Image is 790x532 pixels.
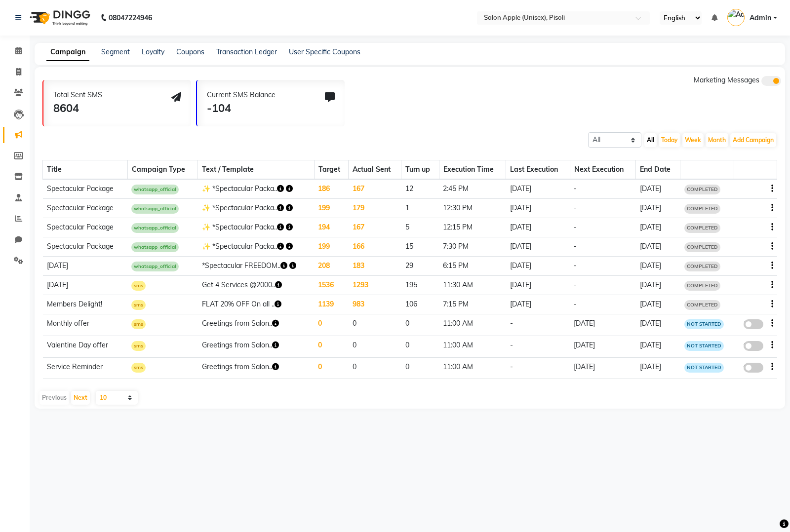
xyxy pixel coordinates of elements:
td: [DATE] [506,257,570,276]
td: 166 [349,237,401,257]
span: whatsapp_official [131,223,179,233]
td: - [506,314,570,336]
td: [DATE] [636,295,680,314]
td: Monthly offer [43,314,128,336]
td: - [570,237,635,257]
td: 15 [401,237,439,257]
span: whatsapp_official [131,204,179,214]
td: 0 [349,314,401,336]
td: 167 [349,179,401,199]
td: - [570,257,635,276]
td: ✨ *Spectacular Packa.. [198,218,315,237]
td: ✨ *Spectacular Packa.. [198,199,315,218]
td: 106 [401,295,439,314]
span: COMPLETED [684,242,720,252]
button: Month [706,133,728,147]
b: 08047224946 [109,4,152,32]
td: [DATE] [636,218,680,237]
span: COMPLETED [684,185,720,194]
td: 11:00 AM [439,314,506,336]
span: Admin [750,13,771,23]
td: 167 [349,218,401,237]
button: All [644,133,657,147]
span: Marketing Messages [694,76,759,84]
td: 0 [401,357,439,379]
td: 12:15 PM [439,218,506,237]
td: 1536 [314,276,348,295]
td: 0 [314,314,348,336]
td: [DATE] [506,295,570,314]
td: 7:30 PM [439,237,506,257]
td: [DATE] [43,276,128,295]
td: - [570,179,635,199]
td: [DATE] [506,179,570,199]
a: Loyalty [142,47,164,56]
td: 0 [314,336,348,357]
td: 1 [401,199,439,218]
span: COMPLETED [684,262,720,271]
span: sms [131,363,146,373]
th: Text / Template [198,160,315,180]
td: 11:00 AM [439,357,506,379]
td: [DATE] [570,357,635,379]
td: 6:15 PM [439,257,506,276]
td: 11:30 AM [439,276,506,295]
span: COMPLETED [684,300,720,310]
td: [DATE] [570,314,635,336]
td: Spectacular Package [43,199,128,218]
td: 194 [314,218,348,237]
button: Add Campaign [730,133,776,147]
td: Spectacular Package [43,179,128,199]
button: Today [659,133,680,147]
span: sms [131,281,146,291]
img: logo [25,4,93,32]
td: [DATE] [636,336,680,357]
td: - [506,357,570,379]
th: Next Execution [570,160,635,180]
td: 199 [314,199,348,218]
span: whatsapp_official [131,185,179,194]
td: *Spectacular FREEDOM.. [198,257,315,276]
label: false [744,319,763,329]
td: 0 [314,357,348,379]
td: Spectacular Package [43,218,128,237]
td: [DATE] [506,237,570,257]
td: 0 [401,314,439,336]
td: Get 4 Services @2000.. [198,276,315,295]
td: 1293 [349,276,401,295]
td: [DATE] [636,237,680,257]
button: Next [71,391,90,405]
td: [DATE] [636,199,680,218]
td: - [570,276,635,295]
div: Current SMS Balance [207,90,276,100]
td: 195 [401,276,439,295]
td: 0 [401,336,439,357]
th: Turn up [401,160,439,180]
td: [DATE] [570,336,635,357]
td: [DATE] [636,276,680,295]
td: Service Reminder [43,357,128,379]
td: Spectacular Package [43,237,128,257]
td: 179 [349,199,401,218]
td: - [570,218,635,237]
td: - [506,336,570,357]
td: [DATE] [636,314,680,336]
td: FLAT 20% OFF On all .. [198,295,315,314]
td: ✨ *Spectacular Packa.. [198,237,315,257]
a: Campaign [46,43,89,61]
td: [DATE] [636,357,680,379]
a: User Specific Coupons [289,47,360,56]
td: ✨ *Spectacular Packa.. [198,179,315,199]
span: sms [131,319,146,329]
td: [DATE] [636,179,680,199]
span: COMPLETED [684,204,720,214]
th: Execution Time [439,160,506,180]
td: Valentine Day offer [43,336,128,357]
span: whatsapp_official [131,262,179,271]
td: 1139 [314,295,348,314]
img: Admin [727,9,745,26]
th: End Date [636,160,680,180]
td: 983 [349,295,401,314]
th: Title [43,160,128,180]
td: - [570,295,635,314]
